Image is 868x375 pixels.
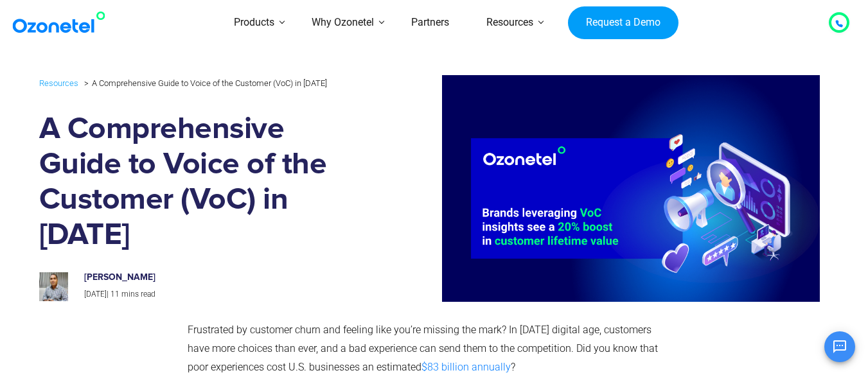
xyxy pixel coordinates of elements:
[824,331,855,362] button: Open chat
[84,290,107,299] span: [DATE]
[421,361,511,373] a: $83 billion annually
[111,290,120,299] span: 11
[378,75,820,302] img: Voice of the Customer
[39,272,68,301] img: prashanth-kancherla_avatar-200x200.jpeg
[568,6,678,40] a: Request a Demo
[121,290,155,299] span: mins read
[84,288,355,302] p: |
[84,272,355,283] h6: [PERSON_NAME]
[39,112,369,253] h1: A Comprehensive Guide to Voice of the Customer (VoC) in [DATE]
[188,324,658,373] span: Frustrated by customer churn and feeling like you’re missing the mark? In [DATE] digital age, cus...
[81,75,327,91] li: A Comprehensive Guide to Voice of the Customer (VoC) in [DATE]
[511,361,515,373] span: ?
[39,76,78,91] a: Resources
